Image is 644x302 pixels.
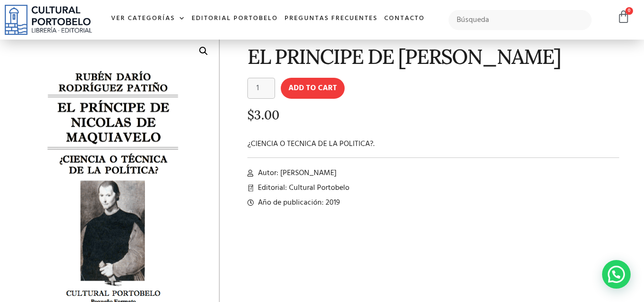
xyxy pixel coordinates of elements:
p: ¿CIENCIA O TECNICA DE LA POLITICA?. [247,138,620,150]
a: Ver Categorías [108,9,188,29]
a: Contacto [381,9,428,29]
a: 0 [617,10,630,24]
span: 0 [625,7,633,15]
a: Editorial Portobelo [188,9,281,29]
a: 🔍 [195,42,212,60]
span: Autor: [PERSON_NAME] [256,167,337,179]
button: Add to cart [281,78,345,99]
input: Product quantity [247,78,275,99]
div: Contactar por WhatsApp [602,260,631,289]
input: Búsqueda [449,10,592,30]
span: $ [247,107,254,123]
span: Editorial: Cultural Portobelo [256,182,349,194]
h1: EL PRINCIPE DE [PERSON_NAME] [247,45,620,68]
a: Preguntas frecuentes [281,9,381,29]
bdi: 3.00 [247,107,279,123]
span: Año de publicación: 2019 [256,197,340,208]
